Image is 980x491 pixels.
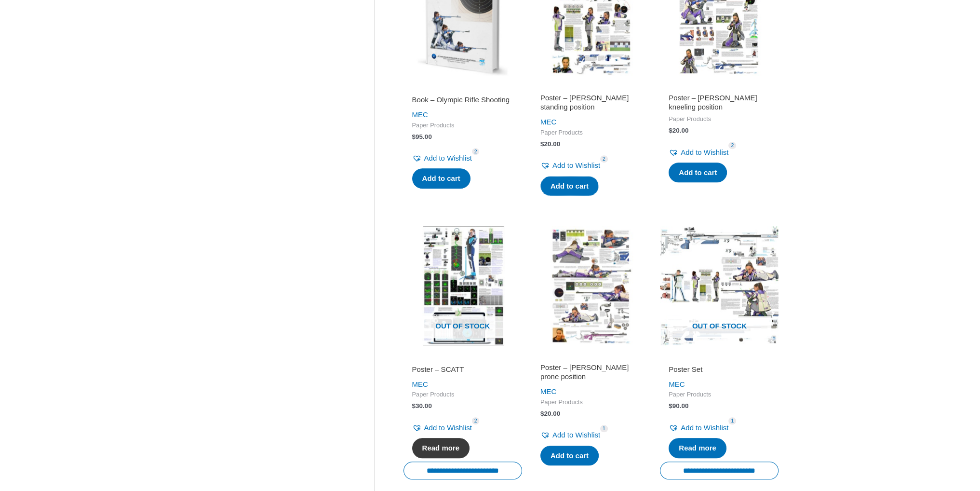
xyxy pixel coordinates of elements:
span: $ [412,133,416,140]
span: Add to Wishlist [681,148,728,156]
a: Book – Olympic Rifle Shooting [412,95,513,108]
span: $ [540,140,544,148]
img: Poster Set [660,226,779,345]
a: Read more about “Poster - SCATT” [412,438,470,458]
a: Poster – [PERSON_NAME] prone position [540,363,642,385]
a: Add to cart: “Poster - Ivana Maksimovic standing position” [540,176,599,196]
a: Add to cart: “Poster - Ivana Maksimovic kneeling position” [669,163,727,183]
a: Add to Wishlist [669,146,728,159]
bdi: 95.00 [412,133,432,140]
span: 1 [728,417,736,424]
span: Paper Products [669,391,770,399]
a: MEC [540,387,556,396]
span: Paper Products [540,129,642,137]
a: Add to Wishlist [412,421,472,435]
h2: Poster Set [669,365,770,374]
h2: Poster – [PERSON_NAME] prone position [540,363,642,382]
span: Add to Wishlist [424,154,472,162]
bdi: 20.00 [540,410,560,417]
span: Add to Wishlist [424,423,472,432]
a: MEC [669,380,685,388]
a: Poster – SCATT [412,365,513,378]
h2: Book – Olympic Rifle Shooting [412,95,513,105]
bdi: 90.00 [669,402,688,409]
h2: Poster – SCATT [412,365,513,374]
a: Poster Set [669,365,770,378]
a: Poster – [PERSON_NAME] standing position [540,93,642,116]
a: Add to Wishlist [412,151,472,165]
iframe: Customer reviews powered by Trustpilot [669,82,770,93]
a: Out of stock [660,226,779,345]
span: 2 [728,142,736,149]
iframe: Customer reviews powered by Trustpilot [540,82,642,93]
span: 2 [472,148,480,155]
span: $ [669,402,672,409]
bdi: 30.00 [412,402,432,409]
a: Add to Wishlist [540,159,600,172]
a: Read more about “Poster Set” [669,438,726,458]
a: Out of stock [403,226,522,345]
a: MEC [412,380,428,388]
iframe: Customer reviews powered by Trustpilot [669,351,770,363]
a: Add to cart: “Book - Olympic Rifle Shooting” [412,168,470,189]
span: $ [669,127,672,134]
a: Poster – [PERSON_NAME] kneeling position [669,93,770,116]
span: 2 [600,155,608,163]
iframe: Customer reviews powered by Trustpilot [540,351,642,363]
a: MEC [540,118,556,126]
h2: Poster – [PERSON_NAME] kneeling position [669,93,770,112]
span: 2 [472,417,480,424]
a: Add to cart: “Poster - Ivana Maksimovic prone position” [540,446,599,466]
a: Add to Wishlist [540,428,600,442]
h2: Poster – [PERSON_NAME] standing position [540,93,642,112]
span: Add to Wishlist [681,423,728,432]
span: Paper Products [412,122,513,130]
bdi: 20.00 [540,140,560,148]
iframe: Customer reviews powered by Trustpilot [412,82,513,93]
span: Paper Products [669,115,770,123]
span: $ [412,402,416,409]
bdi: 20.00 [669,127,688,134]
a: Add to Wishlist [669,421,728,435]
span: Paper Products [540,398,642,407]
span: Add to Wishlist [552,431,600,439]
span: Out of stock [411,316,515,338]
img: Poster - Ivana Maksimovic prone position [532,226,650,345]
span: Add to Wishlist [552,161,600,169]
a: MEC [412,110,428,119]
img: Poster - SCATT [403,226,522,345]
span: Paper Products [412,391,513,399]
span: Out of stock [667,316,771,338]
iframe: Customer reviews powered by Trustpilot [412,351,513,363]
span: 1 [600,425,608,432]
span: $ [540,410,544,417]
